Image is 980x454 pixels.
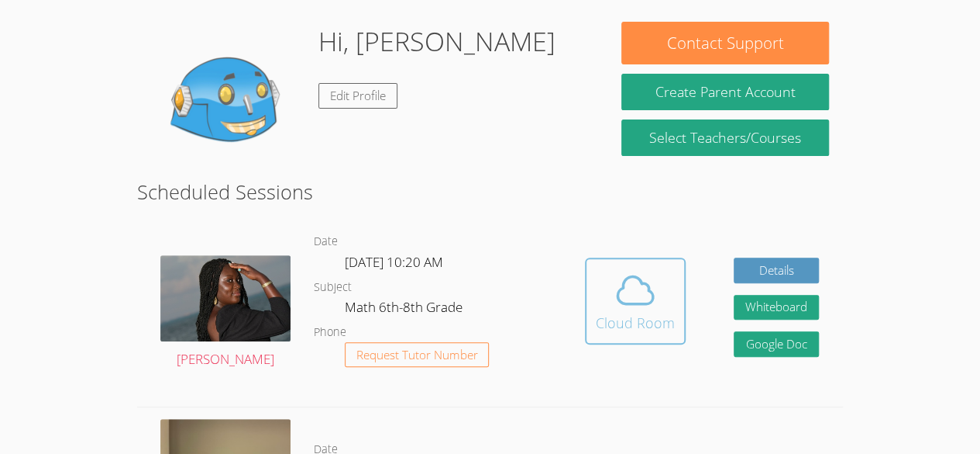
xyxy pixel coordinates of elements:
[314,278,352,297] dt: Subject
[596,312,675,334] div: Cloud Room
[621,22,828,64] button: Contact Support
[345,342,490,368] button: Request Tutor Number
[621,74,828,110] button: Create Parent Account
[318,22,555,61] h1: Hi, [PERSON_NAME]
[137,177,843,206] h2: Scheduled Sessions
[345,253,443,271] span: [DATE] 10:20 AM
[585,258,686,345] button: Cloud Room
[734,295,819,321] button: Whiteboard
[621,120,828,156] a: Select Teachers/Courses
[160,255,291,372] a: [PERSON_NAME]
[345,296,466,323] dd: Math 6th-8th Grade
[734,331,819,357] a: Google Doc
[318,83,397,109] a: Edit Profile
[314,232,338,251] dt: Date
[151,22,306,177] img: default.png
[356,349,478,361] span: Request Tutor Number
[314,323,346,342] dt: Phone
[734,258,819,283] a: Details
[160,255,291,342] img: avatar.png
